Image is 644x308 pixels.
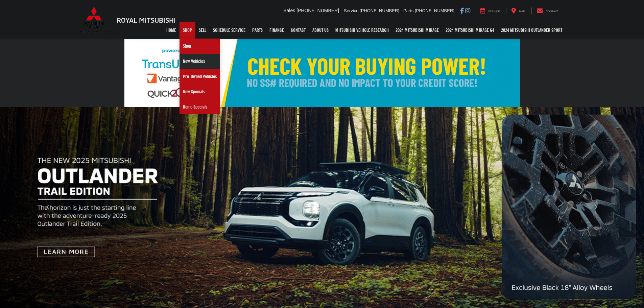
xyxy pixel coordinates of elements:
a: Facebook: Click to visit our Facebook page [460,8,464,13]
li: Go to slide number 1. [276,298,280,302]
a: 2024 Mitsubishi Outlander SPORT [498,22,566,39]
img: Check Your Buying Power [124,39,520,107]
a: Schedule Service: Opens in a new tab [210,22,249,39]
a: 2024 Mitsubishi Mirage [392,22,442,39]
span: [PHONE_NUMBER] [415,8,454,13]
span: Service [344,8,358,13]
a: Pre-Owned Vehicles [180,69,220,84]
img: Mitsubishi [79,7,109,33]
li: Go to slide number 9. [354,298,359,302]
li: Go to slide number 2. [285,298,290,302]
a: Contact [287,22,309,39]
span: [PHONE_NUMBER] [360,8,399,13]
span: Map [519,10,525,13]
a: Home [163,22,180,39]
span: Sales [283,8,295,13]
a: Contact [531,7,564,14]
a: Finance [266,22,287,39]
span: [PHONE_NUMBER] [296,8,339,13]
a: New Vehicles [180,54,220,69]
span: Parts [403,8,413,13]
li: Go to slide number 8. [344,298,349,302]
h3: Royal Mitsubishi [117,16,176,24]
li: Go to slide number 5. [315,298,320,302]
a: About Us [309,22,332,39]
li: Go to slide number 4. [305,298,310,302]
span: Contact [546,10,558,13]
li: Go to slide number 10. [364,298,368,302]
a: Instagram: Click to visit our Instagram page [465,8,470,13]
a: 2024 Mitsubishi Mirage G4 [442,22,498,39]
a: Shop [180,39,220,54]
a: New Specials [180,84,220,99]
a: Shop [180,22,195,39]
a: Mitsubishi Vehicle Research [332,22,392,39]
a: Service [475,7,505,14]
li: Go to slide number 3. [295,298,300,302]
a: Parts: Opens in a new tab [249,22,266,39]
button: Click to view next picture. [547,120,644,294]
a: Sell [195,22,210,39]
a: Demo Specials [180,99,220,114]
li: Go to slide number 6. [325,298,329,302]
li: Go to slide number 7. [335,298,339,302]
span: Service [488,10,500,13]
a: Map [506,7,530,14]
